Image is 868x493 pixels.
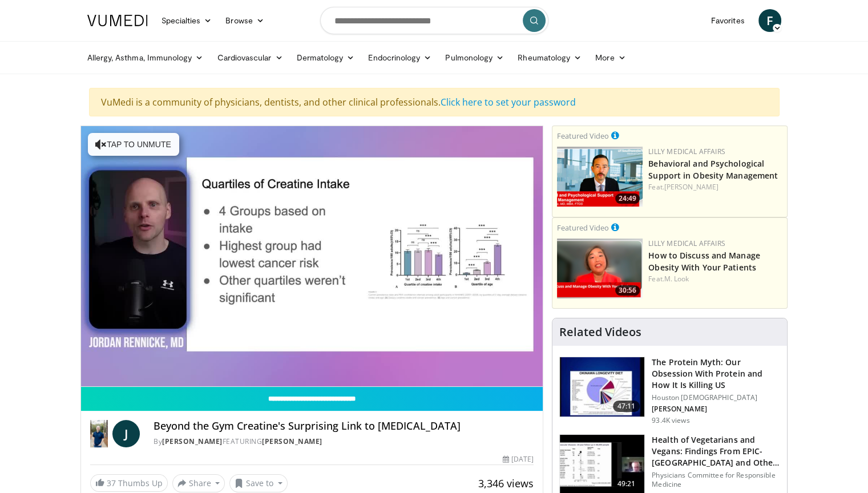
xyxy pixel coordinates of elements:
[648,274,782,284] div: Feat.
[559,357,780,425] a: 47:11 The Protein Myth: Our Obsession With Protein and How It Is Killing US Houston [DEMOGRAPHIC_...
[613,478,640,490] span: 49:21
[172,474,225,492] button: Share
[80,46,211,69] a: Allergy, Asthma, Immunology
[154,437,534,447] div: By FEATURING
[154,420,534,433] h4: Beyond the Gym Creatine's Surprising Link to [MEDICAL_DATA]
[478,476,534,490] span: 3,346 views
[704,9,752,32] a: Favorites
[648,182,782,192] div: Feat.
[648,250,760,273] a: How to Discuss and Manage Obesity With Your Patients
[81,126,543,387] video-js: Video Player
[441,96,576,108] a: Click here to set your password
[112,420,140,447] a: J
[652,357,780,391] h3: The Protein Myth: Our Obsession With Protein and How It Is Killing US
[652,434,780,468] h3: Health of Vegetarians and Vegans: Findings From EPIC-[GEOGRAPHIC_DATA] and Othe…
[559,325,641,339] h4: Related Videos
[615,285,640,296] span: 30:56
[162,437,223,446] a: [PERSON_NAME]
[664,182,718,192] a: [PERSON_NAME]
[87,15,148,26] img: VuMedi Logo
[219,9,271,32] a: Browse
[229,474,288,492] button: Save to
[90,474,168,492] a: 37 Thumbs Up
[557,147,643,207] img: ba3304f6-7838-4e41-9c0f-2e31ebde6754.png.150x105_q85_crop-smart_upscale.png
[155,9,219,32] a: Specialties
[615,193,640,204] span: 24:49
[648,158,778,181] a: Behavioral and Psychological Support in Obesity Management
[438,46,511,69] a: Pulmonology
[320,7,548,34] input: Search topics, interventions
[648,147,725,156] a: Lilly Medical Affairs
[503,454,534,464] div: [DATE]
[648,239,725,248] a: Lilly Medical Affairs
[758,9,781,32] a: F
[361,46,438,69] a: Endocrinology
[557,147,643,207] a: 24:49
[652,416,689,425] p: 93.4K views
[652,393,780,402] p: Houston [DEMOGRAPHIC_DATA]
[88,133,179,156] button: Tap to unmute
[557,239,643,298] img: c98a6a29-1ea0-4bd5-8cf5-4d1e188984a7.png.150x105_q85_crop-smart_upscale.png
[588,46,632,69] a: More
[652,405,780,414] p: [PERSON_NAME]
[511,46,588,69] a: Rheumatology
[560,357,644,417] img: b7b8b05e-5021-418b-a89a-60a270e7cf82.150x105_q85_crop-smart_upscale.jpg
[613,401,640,412] span: 47:11
[664,274,689,284] a: M. Look
[210,46,289,69] a: Cardiovascular
[557,239,643,298] a: 30:56
[107,478,116,488] span: 37
[262,437,322,446] a: [PERSON_NAME]
[90,420,108,447] img: Dr. Jordan Rennicke
[290,46,362,69] a: Dermatology
[89,88,780,116] div: VuMedi is a community of physicians, dentists, and other clinical professionals.
[652,471,780,489] p: Physicians Committee for Responsible Medicine
[557,131,609,141] small: Featured Video
[557,223,609,233] small: Featured Video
